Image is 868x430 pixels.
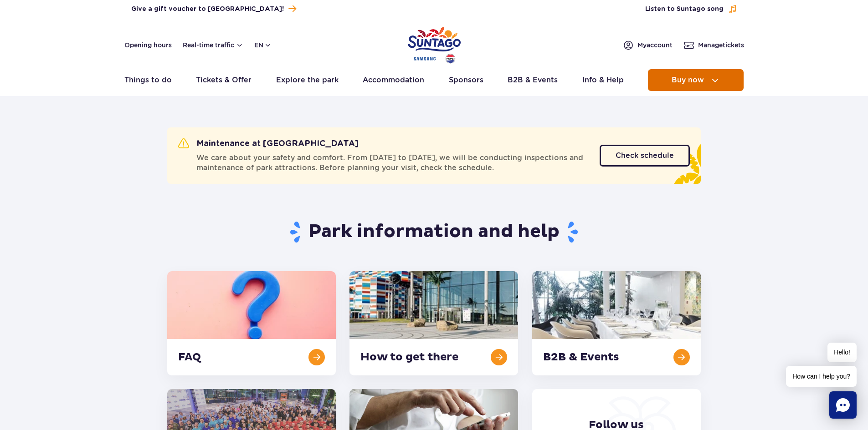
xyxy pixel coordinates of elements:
span: Manage tickets [698,40,744,50]
span: Give a gift voucher to [GEOGRAPHIC_DATA]! [131,5,284,14]
span: We care about your safety and comfort. From [DATE] to [DATE], we will be conducting inspections a... [196,153,589,173]
a: Give a gift voucher to [GEOGRAPHIC_DATA]! [131,3,296,15]
a: B2B & Events [508,69,558,91]
button: en [254,40,272,50]
span: Check schedule [616,152,674,159]
h1: Park information and help [167,220,701,244]
a: Tickets & Offer [196,69,252,91]
a: Opening hours [124,40,172,50]
span: Listen to Suntago song [645,5,724,14]
span: Buy now [672,76,704,84]
a: Myaccount [623,40,673,51]
span: Hello! [827,343,857,362]
span: My account [637,40,673,50]
a: Check schedule [600,145,690,167]
a: Managetickets [683,40,744,51]
button: Real-time traffic [183,41,243,49]
span: How can I help you? [786,366,857,387]
button: Buy now [648,69,744,91]
div: Chat [829,391,857,419]
a: Info & Help [582,69,624,91]
h2: Maintenance at [GEOGRAPHIC_DATA] [178,138,359,149]
a: Sponsors [449,69,483,91]
a: Park of Poland [408,23,461,65]
a: Explore the park [276,69,339,91]
a: Accommodation [363,69,424,91]
button: Listen to Suntago song [645,5,737,14]
a: Things to do [124,69,172,91]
